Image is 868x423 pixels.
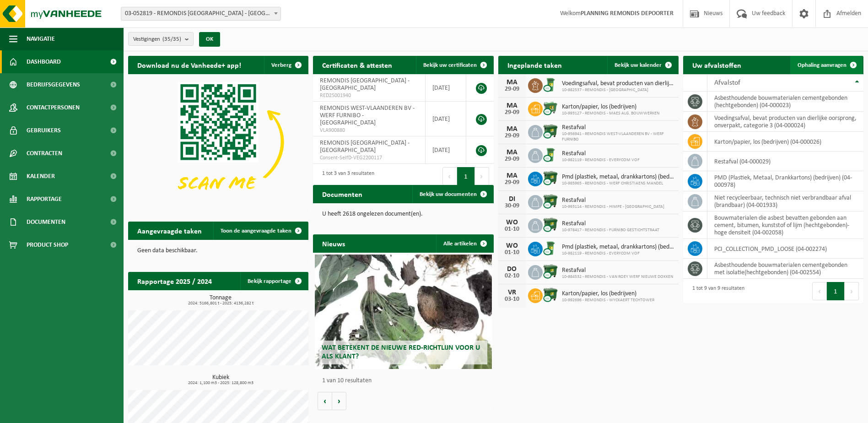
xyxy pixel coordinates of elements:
[503,289,521,296] div: VR
[562,111,659,116] span: 10-993127 - REMONDIS - MAES ALG. BOUWWERKEN
[457,167,475,185] button: 1
[221,228,291,234] span: Toon de aangevraagde taken
[213,222,307,240] a: Toon de aangevraagde taken
[121,7,281,21] span: 03-052819 - REMONDIS WEST-VLAANDEREN - OOSTENDE
[240,272,307,290] a: Bekijk rapportage
[264,56,307,74] button: Verberg
[562,131,674,142] span: 10-956941 - REMONDIS WEST-VLAANDEREN BV - WERF FURNIBO
[790,56,863,74] a: Ophaling aanvragen
[683,56,750,74] h2: Uw afvalstoffen
[128,32,194,46] button: Vestigingen(35/35)
[137,248,299,254] p: Geen data beschikbaar.
[475,167,489,185] button: Next
[714,79,740,87] span: Afvalstof
[27,211,65,233] span: Documenten
[707,239,863,259] td: PCI_COLLECTION_PMD_LOOSE (04-002274)
[562,204,664,210] span: 10-993114 - REMONDIS - HIMPE - [GEOGRAPHIC_DATA]
[27,233,68,256] span: Product Shop
[426,74,466,102] td: [DATE]
[162,36,181,42] count: (35/35)
[503,125,521,133] div: MA
[503,86,521,92] div: 29-09
[503,79,521,86] div: MA
[27,119,61,142] span: Gebruikers
[543,240,558,256] img: WB-0240-CU
[562,251,674,256] span: 10-982119 - REMONDIS - EVERYCOM VOF
[27,188,62,211] span: Rapportage
[543,217,558,233] img: WB-1100-CU
[562,87,674,93] span: 10-982537 - REMONDIS - [GEOGRAPHIC_DATA]
[562,228,659,233] span: 10-978417 - REMONDIS - FURNIBO GESTICHTSTRAAT
[320,92,418,99] span: RED25001940
[707,132,863,152] td: karton/papier, los (bedrijven) (04-000026)
[812,282,827,300] button: Previous
[707,112,863,132] td: voedingsafval, bevat producten van dierlijke oorsprong, onverpakt, categorie 3 (04-000024)
[503,266,521,273] div: DO
[322,211,484,217] p: U heeft 2618 ongelezen document(en).
[133,374,308,385] h3: Kubiek
[562,181,674,186] span: 10-985965 - REMONDIS - WERF CHRISTIAENS MANDEL
[707,92,863,112] td: asbesthoudende bouwmaterialen cementgebonden (hechtgebonden) (04-000023)
[436,234,493,253] a: Alle artikelen
[562,274,673,280] span: 10-984532 - REMONDIS - VAN ROEY WERF NIEUWE DOKKEN
[562,220,659,228] span: Restafval
[615,62,662,68] span: Bekijk uw kalender
[503,203,521,209] div: 30-09
[503,242,521,249] div: WO
[318,166,374,186] div: 1 tot 3 van 3 resultaten
[320,140,410,154] span: REMONDIS [GEOGRAPHIC_DATA] - [GEOGRAPHIC_DATA]
[845,282,859,300] button: Next
[271,62,291,68] span: Verberg
[503,156,521,163] div: 29-09
[562,124,674,131] span: Restafval
[562,244,674,251] span: Pmd (plastiek, metaal, drankkartons) (bedrijven)
[412,185,493,203] a: Bekijk uw documenten
[27,27,55,50] span: Navigatie
[543,77,558,92] img: WB-0240-CU
[27,73,80,96] span: Bedrijfsgegevens
[426,102,466,136] td: [DATE]
[199,32,220,47] button: OK
[562,157,640,163] span: 10-982119 - REMONDIS - EVERYCOM VOF
[128,272,221,290] h2: Rapportage 2025 / 2024
[320,77,410,92] span: REMONDIS [GEOGRAPHIC_DATA] - [GEOGRAPHIC_DATA]
[27,96,80,119] span: Contactpersonen
[27,50,61,73] span: Dashboard
[543,124,558,139] img: WB-1100-CU
[423,62,477,68] span: Bekijk uw certificaten
[503,226,521,233] div: 01-10
[562,197,664,204] span: Restafval
[707,152,863,171] td: restafval (04-000029)
[562,290,654,298] span: Karton/papier, los (bedrijven)
[121,7,280,20] span: 03-052819 - REMONDIS WEST-VLAANDEREN - OOSTENDE
[133,295,308,306] h3: Tonnage
[498,56,571,74] h2: Ingeplande taken
[27,165,55,188] span: Kalender
[827,282,845,300] button: 1
[318,392,332,410] button: Vorige
[503,219,521,226] div: WO
[562,298,654,303] span: 10-992696 - REMONDIS - WYCKAERT TECHTOWER
[133,381,308,385] span: 2024: 1,100 m3 - 2025: 128,800 m3
[322,344,480,360] span: Wat betekent de nieuwe RED-richtlijn voor u als klant?
[503,195,521,203] div: DI
[313,185,372,203] h2: Documenten
[426,136,466,164] td: [DATE]
[707,191,863,211] td: niet recycleerbaar, technisch niet verbrandbaar afval (brandbaar) (04-001933)
[562,174,674,181] span: Pmd (plastiek, metaal, drankkartons) (bedrijven)
[707,259,863,279] td: asbesthoudende bouwmaterialen cementgebonden met isolatie(hechtgebonden) (04-002554)
[128,222,211,239] h2: Aangevraagde taken
[320,127,418,134] span: VLA900880
[503,172,521,179] div: MA
[543,287,558,303] img: WB-1100-CU
[562,267,673,274] span: Restafval
[543,170,558,186] img: WB-1100-CU
[313,234,354,252] h2: Nieuws
[581,10,674,17] strong: PLANNING REMONDIS DEPOORTER
[322,378,489,384] p: 1 van 10 resultaten
[442,167,457,185] button: Previous
[543,100,558,116] img: WB-0660-CU
[688,281,744,301] div: 1 tot 9 van 9 resultaten
[562,150,640,157] span: Restafval
[313,56,401,74] h2: Certificaten & attesten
